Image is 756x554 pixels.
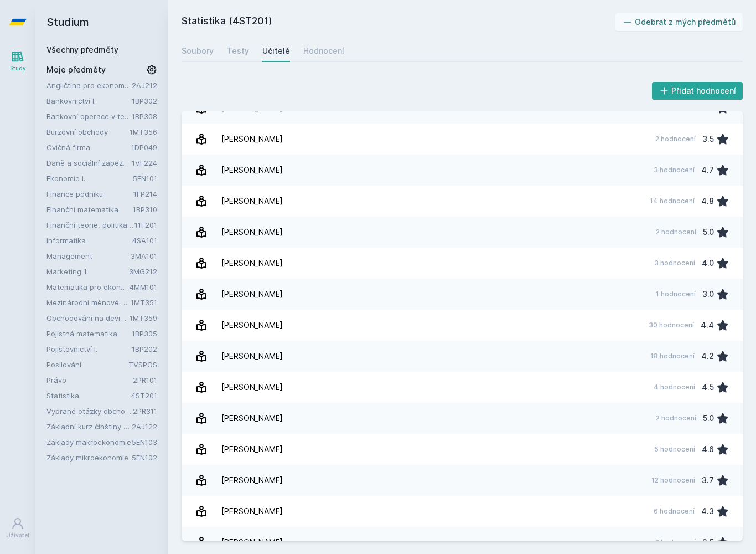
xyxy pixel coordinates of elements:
[46,157,132,168] a: Daně a sociální zabezpečení
[702,252,714,274] div: 4.0
[130,283,157,291] a: 4MM101
[650,352,695,361] div: 18 hodnocení
[46,64,106,75] span: Moje předměty
[46,359,128,370] a: Posilování
[221,345,283,367] div: [PERSON_NAME]
[132,236,157,245] a: 4SA101
[132,453,157,462] a: 5EN102
[132,81,157,90] a: 2AJ212
[655,135,696,143] div: 2 hodnocení
[649,321,694,330] div: 30 hodnocení
[133,205,157,214] a: 1BP310
[132,158,157,167] a: 1VF224
[182,155,743,186] a: [PERSON_NAME] 3 hodnocení 4.7
[303,40,344,62] a: Hodnocení
[262,40,290,62] a: Učitelé
[131,391,157,400] a: 4ST201
[46,142,131,153] a: Cvičná firma
[131,298,157,307] a: 1MT351
[46,328,132,339] a: Pojistná matematika
[656,228,696,237] div: 2 hodnocení
[46,250,131,261] a: Management
[182,13,615,31] h2: Statistika (4ST201)
[132,438,157,447] a: 5EN103
[702,283,714,305] div: 3.0
[133,189,157,198] a: 1FP214
[221,531,283,553] div: [PERSON_NAME]
[46,204,133,215] a: Finanční matematika
[129,267,157,276] a: 3MG212
[182,496,743,527] a: [PERSON_NAME] 6 hodnocení 4.3
[46,297,131,308] a: Mezinárodní měnové a finanční instituce
[702,128,714,150] div: 3.5
[702,469,714,491] div: 3.7
[132,112,157,121] a: 1BP308
[182,341,743,372] a: [PERSON_NAME] 18 hodnocení 4.2
[46,80,132,91] a: Angličtina pro ekonomická studia 2 (B2/C1)
[182,403,743,434] a: [PERSON_NAME] 2 hodnocení 5.0
[133,407,157,416] a: 2PR311
[46,452,132,463] a: Základy mikroekonomie
[227,40,249,62] a: Testy
[701,345,714,367] div: 4.2
[221,159,283,181] div: [PERSON_NAME]
[702,531,714,553] div: 2.5
[134,220,157,229] a: 11F201
[221,221,283,243] div: [PERSON_NAME]
[221,283,283,305] div: [PERSON_NAME]
[46,111,132,122] a: Bankovní operace v teorii a praxi
[701,314,714,336] div: 4.4
[656,290,696,299] div: 1 hodnocení
[615,13,743,31] button: Odebrat z mých předmětů
[701,159,714,181] div: 4.7
[651,476,695,485] div: 12 hodnocení
[221,469,283,491] div: [PERSON_NAME]
[46,281,130,293] a: Matematika pro ekonomy
[656,414,696,423] div: 2 hodnocení
[46,312,130,324] a: Obchodování na devizovém trhu
[703,407,714,429] div: 5.0
[130,127,157,136] a: 1MT356
[703,221,714,243] div: 5.0
[182,279,743,310] a: [PERSON_NAME] 1 hodnocení 3.0
[701,190,714,212] div: 4.8
[652,82,743,100] button: Přidat hodnocení
[182,310,743,341] a: [PERSON_NAME] 30 hodnocení 4.4
[221,128,283,150] div: [PERSON_NAME]
[46,421,132,432] a: Základní kurz čínštiny B (A1)
[654,507,695,516] div: 6 hodnocení
[132,345,157,353] a: 1BP202
[182,40,214,62] a: Soubory
[2,511,33,545] a: Uživatel
[221,314,283,336] div: [PERSON_NAME]
[46,266,129,277] a: Marketing 1
[182,434,743,465] a: [PERSON_NAME] 5 hodnocení 4.6
[46,406,133,417] a: Vybrané otázky obchodního práva
[650,197,695,206] div: 14 hodnocení
[655,538,696,547] div: 2 hodnocení
[182,248,743,279] a: [PERSON_NAME] 3 hodnocení 4.0
[132,329,157,338] a: 1BP305
[182,45,214,57] div: Soubory
[46,235,132,246] a: Informatika
[133,376,157,384] a: 2PR101
[262,45,290,57] div: Učitelé
[2,44,33,78] a: Study
[303,45,344,57] div: Hodnocení
[46,343,132,355] a: Pojišťovnictví I.
[46,126,130,137] a: Burzovní obchody
[702,376,714,398] div: 4.5
[182,372,743,403] a: [PERSON_NAME] 4 hodnocení 4.5
[221,376,283,398] div: [PERSON_NAME]
[10,64,26,73] div: Study
[132,422,157,431] a: 2AJ122
[46,173,133,184] a: Ekonomie I.
[221,500,283,522] div: [PERSON_NAME]
[46,95,132,106] a: Bankovnictví I.
[131,252,157,260] a: 3MA101
[182,186,743,217] a: [PERSON_NAME] 14 hodnocení 4.8
[46,45,118,54] a: Všechny předměty
[654,259,695,268] div: 3 hodnocení
[221,252,283,274] div: [PERSON_NAME]
[128,360,157,369] a: TVSPOS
